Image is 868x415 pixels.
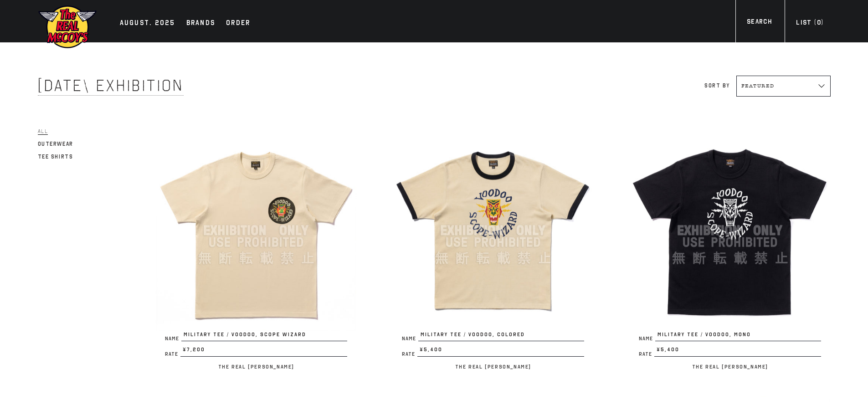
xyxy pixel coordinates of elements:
a: Search [735,17,783,29]
span: MILITARY TEE / VOODOO, MONO [655,331,821,342]
span: Tee Shirts [38,154,73,160]
span: Rate [639,352,654,357]
span: Name [165,336,181,341]
a: Order [221,17,255,30]
img: mccoys-exhibition [38,5,97,49]
span: 0 [817,19,821,26]
p: The Real [PERSON_NAME] [156,361,356,372]
span: Name [639,336,655,341]
a: Tee Shirts [38,151,73,162]
span: Rate [165,352,180,357]
img: MILITARY TEE / VOODOO, COLORED [393,130,593,331]
span: ¥7,200 [180,346,347,357]
div: AUGUST. 2025 [120,17,175,30]
div: List ( ) [796,18,823,30]
a: AUGUST. 2025 [115,17,180,30]
div: Order [226,17,250,30]
a: Outerwear [38,138,73,149]
span: [DATE] Exhibition [38,76,184,96]
span: MILITARY TEE / VOODOO, COLORED [418,331,584,342]
a: MILITARY TEE / VOODOO, SCOPE WIZARD NameMILITARY TEE / VOODOO, SCOPE WIZARD Rate¥7,200 The Real [... [156,130,356,372]
a: List (0) [785,18,835,30]
label: Sort by [704,82,729,89]
span: Name [402,336,418,341]
span: Rate [402,352,417,357]
a: MILITARY TEE / VOODOO, COLORED NameMILITARY TEE / VOODOO, COLORED Rate¥5,400 The Real [PERSON_NAME] [393,130,593,372]
span: Outerwear [38,141,73,147]
span: All [38,128,48,135]
a: MILITARY TEE / VOODOO, MONO NameMILITARY TEE / VOODOO, MONO Rate¥5,400 The Real [PERSON_NAME] [630,130,830,372]
img: MILITARY TEE / VOODOO, SCOPE WIZARD [156,130,356,331]
span: MILITARY TEE / VOODOO, SCOPE WIZARD [181,331,347,342]
div: Brands [186,17,216,30]
div: Search [747,17,772,29]
img: MILITARY TEE / VOODOO, MONO [630,130,830,331]
span: ¥5,400 [417,346,584,357]
p: The Real [PERSON_NAME] [630,361,830,372]
a: All [38,126,48,137]
p: The Real [PERSON_NAME] [393,361,593,372]
span: ¥5,400 [654,346,821,357]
